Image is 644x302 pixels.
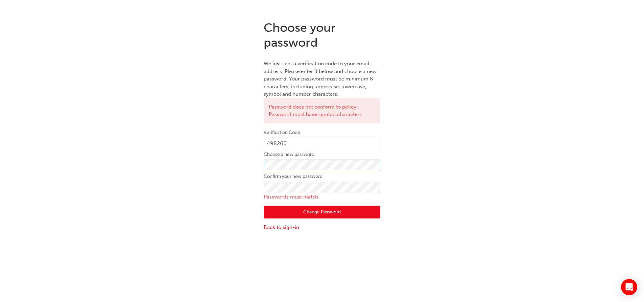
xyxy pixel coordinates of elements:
[264,138,380,149] input: e.g. 123456
[264,129,380,137] label: Verification Code
[264,60,380,98] p: We just sent a verification code to your email address. Please enter it below and choose a new pa...
[621,279,637,295] div: Open Intercom Messenger
[264,150,380,159] label: Choose a new password
[264,193,380,201] p: Passwords must match
[264,172,380,181] label: Confirm your new password
[264,98,380,123] div: Password does not conform to policy: Password must have symbol characters
[264,20,380,50] h1: Choose your password
[264,224,380,231] a: Back to sign-in
[264,206,380,218] button: Change Password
